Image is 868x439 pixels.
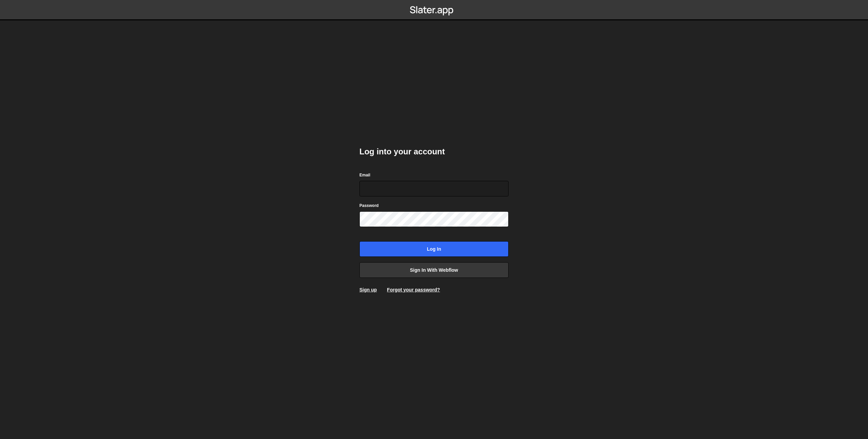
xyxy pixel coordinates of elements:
[359,202,379,209] label: Password
[359,146,509,157] h2: Log into your account
[359,262,509,278] a: Sign in with Webflow
[359,241,509,257] input: Log in
[359,287,377,292] a: Sign up
[387,287,440,292] a: Forgot your password?
[359,172,370,178] label: Email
